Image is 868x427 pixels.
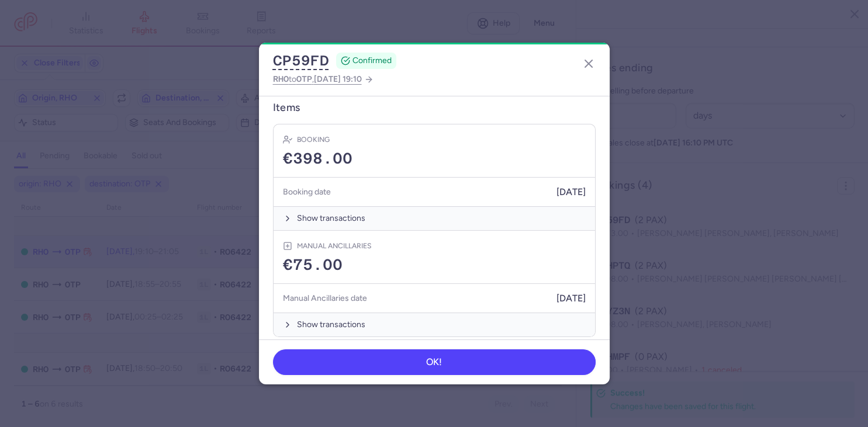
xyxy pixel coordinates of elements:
span: RHO [273,74,289,84]
h4: Manual Ancillaries [297,240,372,252]
span: [DATE] 19:10 [314,74,362,84]
div: Manual Ancillaries€75.00 [274,231,595,284]
button: CP59FD [273,52,329,70]
span: €398.00 [283,150,352,168]
span: to , [273,72,362,86]
span: €75.00 [283,256,343,274]
button: Show transactions [274,313,595,336]
button: Show transactions [274,206,595,230]
span: [DATE] [556,293,586,304]
div: Booking€398.00 [274,124,595,178]
span: OK! [426,357,442,367]
h4: Booking [297,134,330,145]
span: OTP [296,74,312,84]
h3: Items [273,101,300,114]
h5: Manual Ancillaries date [283,291,367,306]
button: OK! [273,349,596,375]
a: RHOtoOTP,[DATE] 19:10 [273,72,374,86]
span: CONFIRMED [352,55,392,67]
span: [DATE] [556,187,586,197]
h5: Booking date [283,185,331,199]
